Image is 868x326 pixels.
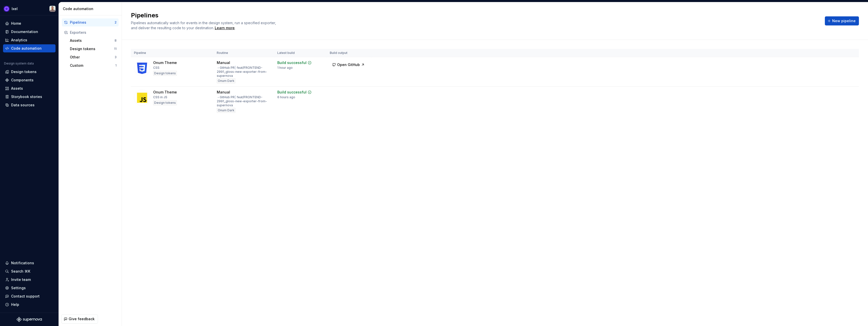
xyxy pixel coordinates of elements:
div: Assets [70,38,115,43]
div: Data sources [11,103,35,108]
button: Search ⌘K [3,267,56,275]
button: Design tokens11 [68,45,119,53]
a: Home [3,19,56,27]
button: Other3 [68,53,119,61]
a: Assets [3,84,56,92]
img: 868fd657-9a6c-419b-b302-5d6615f36a2c.png [4,6,10,12]
div: Custom [70,63,115,68]
div: Build successful [277,90,307,95]
div: Design system data [4,61,34,66]
div: Home [11,21,21,26]
a: Learn more [215,25,235,30]
a: Data sources [3,101,56,109]
a: Analytics [3,36,56,44]
div: Analytics [11,38,27,43]
div: Exporters [70,30,117,35]
span: Pipelines automatically watch for events in the design system, run a specified exporter, and deli... [131,21,277,30]
div: Design tokens [70,46,114,51]
span: Give feedback [69,316,95,321]
div: → GitHub PR feat/FRONTEND-2991_gloss-new-exporter-from-supernova [217,66,271,78]
span: Open GitHub [337,62,360,67]
div: Manual [217,60,230,65]
div: CSS in JS [153,95,167,99]
span: | [235,95,236,99]
div: Code automation [11,46,42,51]
svg: Supernova Logo [17,317,42,322]
div: Documentation [11,29,38,34]
button: Give feedback [61,314,98,323]
div: Assets [11,86,23,91]
button: Pipelines2 [62,18,119,26]
div: 11 [114,47,117,51]
div: Onum Theme [153,90,177,95]
button: Assets8 [68,37,119,45]
a: Storybook stories [3,93,56,101]
div: Components [11,78,34,83]
div: Design tokens [11,69,37,74]
div: 1 [115,63,117,68]
div: Onum Dark [217,78,235,83]
span: New pipeline [832,18,856,23]
button: Custom1 [68,61,119,70]
a: Invite team [3,276,56,284]
span: | [235,66,236,70]
div: Design tokens [153,100,177,105]
img: Alberto Roldán [49,6,56,12]
a: Components [3,76,56,84]
div: Other [70,55,115,60]
a: Code automation [3,44,56,52]
a: Documentation [3,28,56,36]
span: . [214,26,235,30]
div: Onum Dark [217,108,235,113]
div: Pipelines [70,20,115,25]
button: IxelAlberto Roldán [1,3,58,14]
th: Latest build [274,49,327,57]
div: Code automation [63,6,120,11]
div: Contact support [11,294,40,299]
div: CSS [153,66,159,70]
a: Settings [3,284,56,292]
button: Contact support [3,292,56,300]
div: Help [11,302,19,307]
a: Design tokens [3,68,56,76]
button: Help [3,301,56,309]
button: Notifications [3,259,56,267]
div: Manual [217,90,230,95]
div: Design tokens [153,71,177,76]
button: Open GitHub [330,60,367,69]
div: 6 hours ago [277,95,295,99]
div: Invite team [11,277,31,282]
div: 3 [115,55,117,59]
div: Search ⌘K [11,269,30,274]
div: Onum Theme [153,60,177,65]
th: Pipeline [131,49,214,57]
div: 8 [115,39,117,43]
div: → GitHub PR feat/FRONTEND-2991_gloss-new-exporter-from-supernova [217,95,271,107]
div: 1 hour ago [277,66,293,70]
div: Settings [11,285,26,290]
div: Storybook stories [11,94,42,99]
div: Build successful [277,60,307,65]
div: Notifications [11,260,34,266]
div: Ixel [12,6,18,11]
h2: Pipelines [131,11,819,19]
th: Build output [327,49,371,57]
div: 2 [115,20,117,24]
button: New pipeline [825,16,859,25]
a: Open GitHub [330,63,367,68]
th: Routine [214,49,274,57]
